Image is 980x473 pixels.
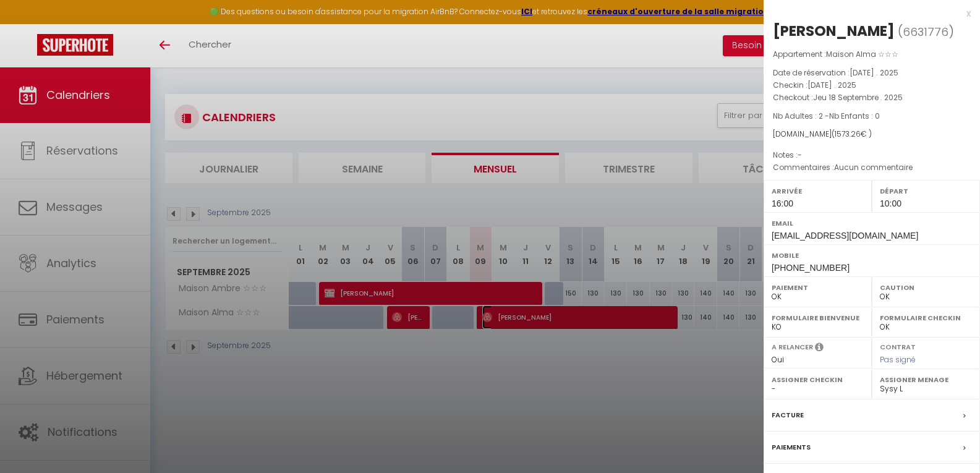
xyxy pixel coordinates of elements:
span: Aucun commentaire [834,162,913,173]
span: Nb Adultes : 2 - [773,111,880,121]
span: 10:00 [880,198,901,208]
label: A relancer [772,342,813,352]
label: Email [772,217,972,229]
span: 16:00 [772,198,793,208]
p: Date de réservation : [773,67,971,79]
label: Facture [772,409,804,422]
p: Notes : [773,149,971,161]
span: - [798,150,802,160]
div: [PERSON_NAME] [773,21,895,41]
div: [DOMAIN_NAME] [773,129,971,140]
label: Mobile [772,249,972,262]
label: Contrat [880,342,916,350]
label: Formulaire Bienvenue [772,312,864,324]
label: Assigner Menage [880,373,972,386]
label: Départ [880,185,972,197]
label: Arrivée [772,185,864,197]
span: ( ) [898,23,954,40]
span: Nb Enfants : 0 [829,111,880,121]
p: Checkout : [773,92,971,104]
p: Appartement : [773,48,971,61]
p: Commentaires : [773,161,971,174]
span: Pas signé [880,354,916,365]
label: Assigner Checkin [772,373,864,386]
span: [DATE] . 2025 [807,80,856,90]
span: ( € ) [832,129,872,139]
span: 1573.26 [835,129,861,139]
p: Checkin : [773,79,971,92]
span: Jeu 18 Septembre . 2025 [813,92,903,103]
i: Sélectionner OUI si vous souhaiter envoyer les séquences de messages post-checkout [815,342,824,356]
label: Formulaire Checkin [880,312,972,324]
button: Ouvrir le widget de chat LiveChat [10,5,47,42]
label: Paiement [772,281,864,294]
label: Paiements [772,441,811,454]
span: [DATE] . 2025 [850,67,898,78]
span: Maison Alma ☆☆☆ [826,49,898,59]
span: [PHONE_NUMBER] [772,263,850,273]
span: 6631776 [903,24,948,40]
div: x [764,6,971,21]
label: Caution [880,281,972,294]
span: [EMAIL_ADDRESS][DOMAIN_NAME] [772,231,918,241]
